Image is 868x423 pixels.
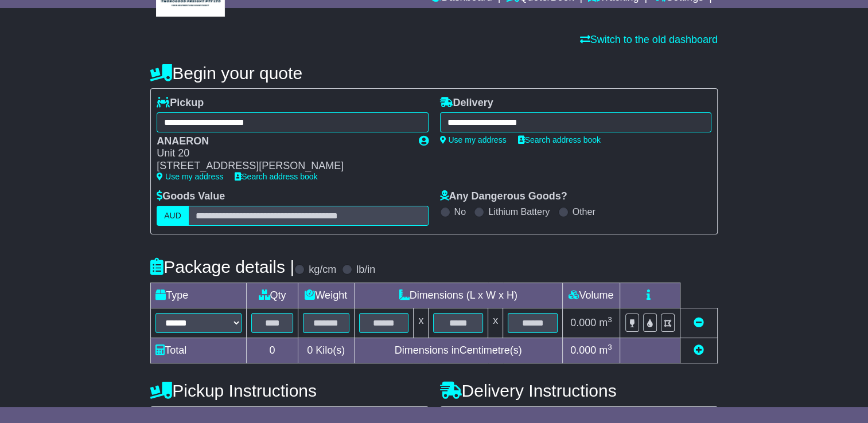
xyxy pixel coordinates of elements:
[562,283,620,308] td: Volume
[157,147,407,160] div: Unit 20
[151,283,247,308] td: Type
[580,34,718,45] a: Switch to the old dashboard
[599,344,612,356] span: m
[298,283,354,308] td: Weight
[440,97,493,109] label: Delivery
[608,343,612,351] sup: 3
[307,344,313,356] span: 0
[440,190,567,203] label: Any Dangerous Goods?
[247,338,298,363] td: 0
[488,206,550,217] label: Lithium Battery
[150,64,718,83] h4: Begin your quote
[354,338,562,363] td: Dimensions in Centimetre(s)
[599,317,612,328] span: m
[157,206,189,226] label: AUD
[488,308,503,338] td: x
[356,264,375,276] label: lb/in
[694,344,704,356] a: Add new item
[235,172,317,181] a: Search address book
[157,135,407,148] div: ANAERON
[309,264,336,276] label: kg/cm
[694,317,704,328] a: Remove this item
[298,338,354,363] td: Kilo(s)
[354,283,562,308] td: Dimensions (L x W x H)
[414,308,429,338] td: x
[157,172,223,181] a: Use my address
[570,317,596,328] span: 0.000
[157,190,225,203] label: Goods Value
[440,381,718,400] h4: Delivery Instructions
[570,344,596,356] span: 0.000
[573,206,595,217] label: Other
[454,206,466,217] label: No
[440,135,507,144] a: Use my address
[157,97,204,109] label: Pickup
[150,381,428,400] h4: Pickup Instructions
[247,283,298,308] td: Qty
[150,257,294,276] h4: Package details |
[518,135,601,144] a: Search address book
[157,160,407,173] div: [STREET_ADDRESS][PERSON_NAME]
[151,338,247,363] td: Total
[608,315,612,324] sup: 3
